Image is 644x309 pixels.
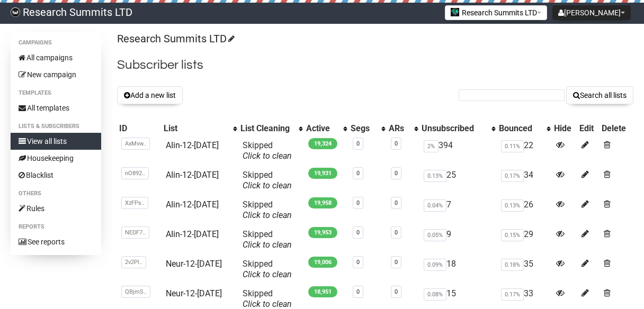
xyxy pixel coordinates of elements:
[243,140,292,161] span: Skipped
[11,167,101,184] a: Blacklist
[501,140,524,152] span: 0.11%
[419,121,497,136] th: Unsubscribed: No sort applied, activate to apply an ascending sort
[552,5,631,20] button: [PERSON_NAME]
[419,195,497,225] td: 7
[117,56,633,75] h2: Subscriber lists
[304,121,348,136] th: Active: No sort applied, activate to apply an ascending sort
[121,226,149,239] span: NEDF7..
[238,121,304,136] th: List Cleaning: No sort applied, activate to apply an ascending sort
[356,288,360,295] a: 0
[306,123,338,134] div: Active
[351,123,375,134] div: Segs
[501,199,524,212] span: 0.13%
[166,140,219,150] a: AIin-12-[DATE]
[11,233,101,250] a: See reports
[166,229,219,239] a: AIin-12-[DATE]
[243,240,292,250] a: Click to clean
[308,286,337,297] span: 18,951
[424,199,446,212] span: 0.04%
[424,259,446,271] span: 0.09%
[356,229,360,236] a: 0
[602,123,631,134] div: Delete
[348,121,386,136] th: Segs: No sort applied, activate to apply an ascending sort
[308,257,337,268] span: 19,006
[497,195,551,225] td: 26
[121,256,146,268] span: 2v2Pl..
[243,299,292,309] a: Click to clean
[356,199,360,206] a: 0
[121,138,150,150] span: AxMvw..
[395,229,398,236] a: 0
[501,170,524,182] span: 0.17%
[121,286,150,298] span: QBjmS..
[243,170,292,190] span: Skipped
[497,121,551,136] th: Bounced: No sort applied, activate to apply an ascending sort
[356,140,360,147] a: 0
[243,199,292,220] span: Skipped
[501,288,524,301] span: 0.17%
[117,32,233,45] a: Research Summits LTD
[395,259,398,266] a: 0
[497,166,551,195] td: 34
[243,229,292,250] span: Skipped
[419,255,497,284] td: 18
[424,229,446,241] span: 0.05%
[554,123,576,134] div: Hide
[243,151,292,161] a: Click to clean
[356,170,360,177] a: 0
[117,86,183,104] button: Add a new list
[451,8,459,16] img: 2.jpg
[419,225,497,255] td: 9
[308,138,337,149] span: 19,324
[243,210,292,220] a: Click to clean
[11,87,101,99] li: Templates
[243,288,292,309] span: Skipped
[445,5,547,20] button: Research Summits LTD
[424,288,446,301] span: 0.08%
[166,199,219,210] a: AIin-12-[DATE]
[501,259,524,271] span: 0.18%
[121,197,148,209] span: XzFPs..
[11,99,101,116] a: All templates
[166,170,219,180] a: AIin-12-[DATE]
[162,121,238,136] th: List: No sort applied, activate to apply an ascending sort
[387,121,420,136] th: ARs: No sort applied, activate to apply an ascending sort
[164,123,228,134] div: List
[395,140,398,147] a: 0
[11,7,20,17] img: bccbfd5974049ef095ce3c15df0eef5a
[11,66,101,83] a: New campaign
[497,136,551,166] td: 22
[308,227,337,238] span: 19,953
[166,288,222,298] a: Neur-12-[DATE]
[422,123,486,134] div: Unsubscribed
[11,221,101,233] li: Reports
[308,168,337,179] span: 19,931
[11,200,101,217] a: Rules
[577,121,600,136] th: Edit: No sort applied, sorting is disabled
[117,121,162,136] th: ID: No sort applied, sorting is disabled
[497,225,551,255] td: 29
[308,197,337,208] span: 19,958
[243,269,292,279] a: Click to clean
[395,199,398,206] a: 0
[11,187,101,200] li: Others
[121,167,149,179] span: nO892..
[579,123,597,134] div: Edit
[356,259,360,266] a: 0
[395,170,398,177] a: 0
[501,229,524,241] span: 0.15%
[552,121,578,136] th: Hide: No sort applied, sorting is disabled
[11,150,101,167] a: Housekeeping
[566,86,633,104] button: Search all lists
[11,133,101,150] a: View all lists
[600,121,633,136] th: Delete: No sort applied, sorting is disabled
[11,37,101,49] li: Campaigns
[424,170,446,182] span: 0.13%
[395,288,398,295] a: 0
[389,123,409,134] div: ARs
[419,136,497,166] td: 394
[419,166,497,195] td: 25
[240,123,293,134] div: List Cleaning
[243,180,292,190] a: Click to clean
[11,120,101,133] li: Lists & subscribers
